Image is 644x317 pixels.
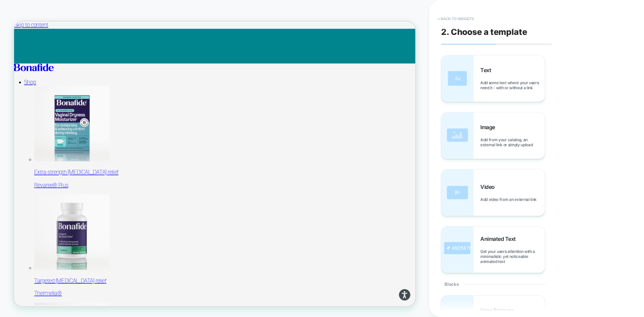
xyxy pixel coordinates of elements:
[27,197,535,206] p: Extra-strength [MEDICAL_DATA] relief
[27,86,127,187] img: Revaree Plus
[441,273,545,295] div: Blocks
[480,249,545,264] span: Get your users attention with a minimalistic yet noticeable animated text
[434,13,477,24] button: < Back to widgets
[480,307,517,314] span: Hero Banners
[480,197,540,202] span: Add video from an external link
[480,235,519,242] span: Animated Text
[480,137,545,147] span: Add from your catalog, an external link or simply upload
[441,27,527,37] span: 2. Choose a template
[27,214,535,223] p: Revaree® Plus
[480,124,498,130] span: Image
[13,77,29,85] a: Shop
[27,86,535,223] a: Revaree Plus Extra-strength [MEDICAL_DATA] relief Revaree® Plus
[480,183,498,190] span: Video
[480,80,545,90] span: Add some text where your users need it - with or without a link
[480,67,494,73] span: Text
